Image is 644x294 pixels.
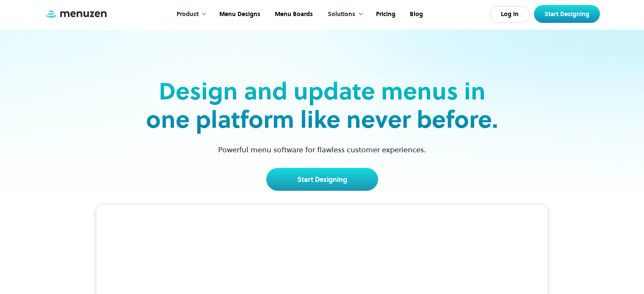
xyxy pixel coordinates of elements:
h2: Design and update menus in one platform like never before. [144,77,501,134]
a: Pricing [368,1,402,27]
div: Product [168,1,211,27]
div: Solutions [328,10,355,19]
a: Start Designing [534,5,600,23]
a: Log In [490,6,530,23]
div: Solutions [319,1,368,27]
div: Product [177,10,199,19]
a: Start Designing [266,168,378,191]
a: Blog [402,1,429,27]
a: Menu Designs [211,1,267,27]
p: Powerful menu software for flawless customer experiences. [207,144,437,155]
a: Menu Boards [267,1,319,27]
